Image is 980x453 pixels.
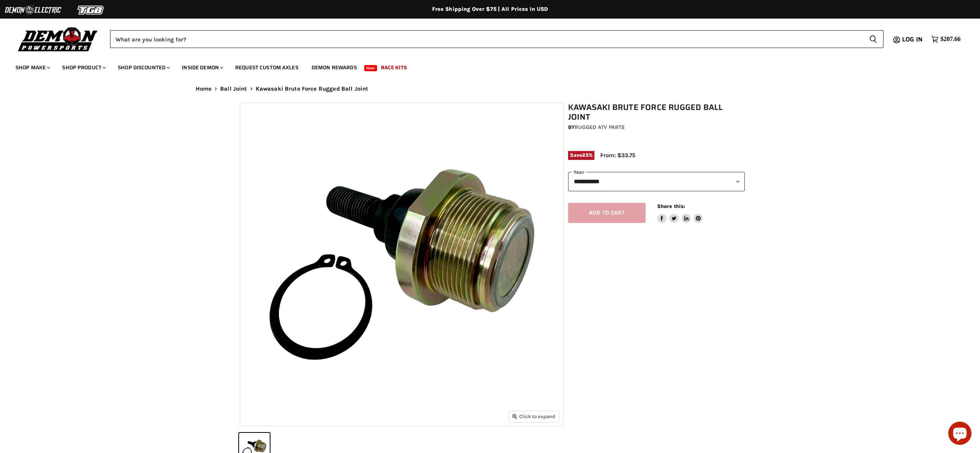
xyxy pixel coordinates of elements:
[568,151,594,160] span: Save %
[899,36,927,43] a: Log in
[306,60,363,75] a: Demon Rewards
[4,3,62,17] img: Demon Electric Logo 2
[863,30,884,48] button: Search
[568,172,745,191] select: year
[56,60,110,75] a: Shop Product
[10,60,55,75] a: Shop Make
[256,86,369,92] span: Kawasaki Brute Force Rugged Ball Joint
[375,60,413,75] a: Race Kits
[582,152,588,158] span: 25
[62,3,120,17] img: TGB Logo 2
[220,86,247,92] a: Ball Joint
[180,86,800,92] nav: Breadcrumbs
[240,103,563,426] img: Kawasaki Brute Force Rugged Ball Joint
[16,25,100,53] img: Demon Powersports
[600,152,636,159] span: From: $33.75
[196,86,212,92] a: Home
[657,203,703,223] aside: Share this:
[10,57,959,75] ul: Main menu
[568,123,745,132] div: by
[509,411,559,422] button: Click to expand
[176,60,228,75] a: Inside Demon
[927,34,964,45] a: $207.66
[940,36,961,43] span: $207.66
[112,60,174,75] a: Shop Discounted
[946,422,974,447] inbox-online-store-chat: Shopify online store chat
[110,30,884,48] form: Product
[180,6,800,13] div: Free Shipping Over $75 | All Prices In USD
[512,414,555,419] span: Click to expand
[902,34,923,44] span: Log in
[110,30,863,48] input: Search
[575,124,625,130] a: Rugged ATV Parts
[568,103,745,122] h1: Kawasaki Brute Force Rugged Ball Joint
[229,60,304,75] a: Request Custom Axles
[657,203,685,209] span: Share this:
[364,65,377,71] span: New!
